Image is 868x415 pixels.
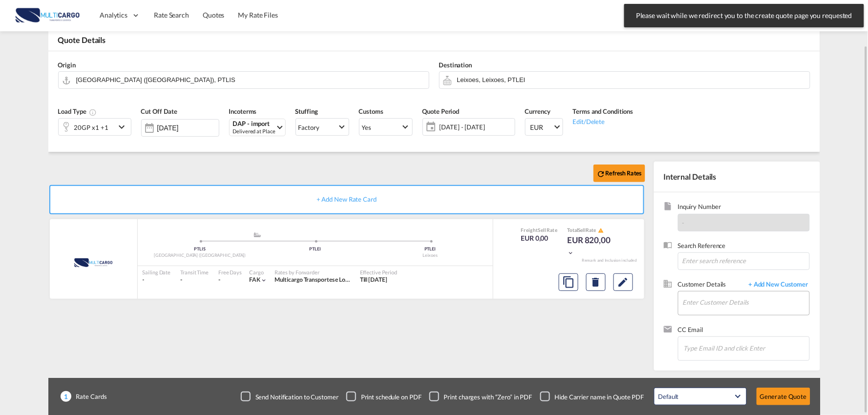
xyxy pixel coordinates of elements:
[218,269,242,276] div: Free Days
[597,169,606,178] md-icon: icon-refresh
[154,11,189,19] span: Rate Search
[633,11,855,21] span: Please wait while we redirect you to the create quote page you requested
[360,276,387,283] span: Till [DATE]
[521,233,558,243] div: EUR 0,00
[563,276,574,288] md-icon: assets/icons/custom/copyQuote.svg
[317,195,377,203] span: + Add New Rate Card
[586,273,606,291] button: Delete
[521,227,558,233] div: Freight Rate
[260,277,267,284] md-icon: icon-chevron-down
[257,246,373,252] div: PTLEI
[658,393,679,400] div: Default
[373,246,488,252] div: PTLEI
[654,162,820,192] div: Internal Details
[530,123,553,132] span: EUR
[61,391,71,402] span: 1
[48,35,820,50] div: Quote Details
[598,228,604,233] md-icon: icon-alert
[567,234,616,258] div: EUR 820,00
[423,107,460,115] span: Quote Period
[180,276,209,284] div: -
[597,227,604,234] button: icon-alert
[540,392,644,401] md-checkbox: Checkbox No Ink
[683,291,809,313] input: Enter Customer Details
[275,276,350,284] div: Multicargo Transportes e Logistica
[359,107,383,115] span: Customs
[229,119,286,136] md-select: Select Incoterms: DAP - import Delivered at Place
[296,118,349,136] md-select: Select Stuffing: Factory
[593,165,645,182] button: icon-refreshRefresh Rates
[360,276,387,284] div: Till 11 Sep 2026
[457,71,805,88] input: Search by Door/Port
[525,118,563,136] md-select: Select Currency: € EUREuro
[573,107,634,115] span: Terms and Conditions
[141,107,178,115] span: Cut Off Date
[58,107,97,115] span: Load Type
[157,124,219,132] input: Select
[429,392,532,401] md-checkbox: Checkbox No Ink
[143,269,171,276] div: Sailing Date
[439,71,810,89] md-input-container: Leixoes, Leixoes, PTLEI
[440,123,512,131] span: [DATE] - [DATE]
[361,393,422,401] div: Print schedule on PDF
[346,392,422,401] md-checkbox: Checkbox No Ink
[252,232,263,237] md-icon: assets/icons/custom/ship-fill.svg
[76,71,424,88] input: Search by Door/Port
[58,71,429,89] md-input-container: Lisbon (Lisboa), PTLIS
[233,127,275,135] div: Delivered at Place
[578,227,586,233] span: Sell
[249,276,260,283] span: FAK
[555,393,644,401] div: Hide Carrier name in Quote PDF
[61,250,126,275] img: MultiCargo
[241,392,339,401] md-checkbox: Checkbox No Ink
[180,269,209,276] div: Transit Time
[296,107,318,115] span: Stuffing
[538,227,547,233] span: Sell
[682,337,809,358] md-chips-wrap: Chips container. Enter the text area, then type text, and press enter to add a chip.
[229,107,257,115] span: Incoterms
[567,227,616,234] div: Total Rate
[444,393,532,401] div: Print charges with “Zero” in PDF
[218,276,220,284] div: -
[116,121,130,133] md-icon: icon-chevron-down
[575,258,644,263] div: Remark and Inclusion included
[255,393,339,401] div: Send Notification to Customer
[439,61,472,69] span: Destination
[143,246,258,252] div: PTLIS
[559,273,578,291] button: Copy
[249,269,267,276] div: Cargo
[58,118,131,136] div: 20GP x1 40OT x1icon-chevron-down
[275,269,350,276] div: Rates by Forwarder
[525,107,550,115] span: Currency
[757,388,810,405] button: Generate Quote
[614,273,633,291] button: Edit
[362,124,372,131] div: Yes
[275,276,362,283] span: Multicargo Transportes e Logistica
[684,338,782,358] input: Chips input.
[360,269,397,276] div: Effective Period
[682,219,685,227] span: -
[71,392,107,401] span: Rate Cards
[359,118,413,136] md-select: Select Customs: Yes
[89,108,97,116] md-icon: icon-information-outline
[143,252,258,259] div: [GEOGRAPHIC_DATA] ([GEOGRAPHIC_DATA])
[678,325,810,336] span: CC Email
[423,121,435,133] md-icon: icon-calendar
[373,252,488,259] div: Leixoes
[678,280,744,291] span: Customer Details
[567,249,574,256] md-icon: icon-chevron-down
[143,276,171,284] div: -
[744,280,810,291] span: + Add New Customer
[678,252,810,270] input: Enter search reference
[573,116,634,126] div: Edit/Delete
[678,241,810,252] span: Search Reference
[49,185,644,214] div: + Add New Rate Card
[58,61,76,69] span: Origin
[233,120,275,127] div: DAP - import
[15,4,81,26] img: 82db67801a5411eeacfdbd8acfa81e61.png
[678,202,810,213] span: Inquiry Number
[298,124,319,131] div: Factory
[437,120,515,134] span: [DATE] - [DATE]
[203,11,224,19] span: Quotes
[74,121,108,134] div: 20GP x1 40OT x1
